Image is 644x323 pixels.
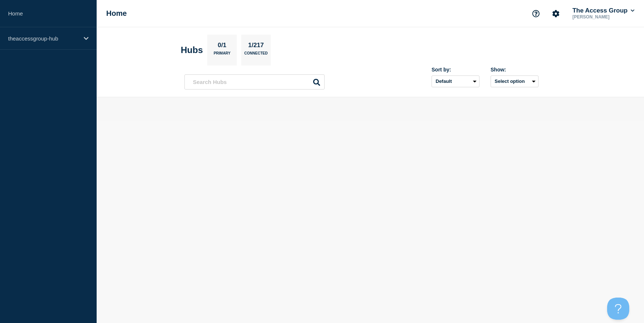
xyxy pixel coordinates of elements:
[215,42,229,51] p: 0/1
[181,45,203,55] h2: Hubs
[244,51,267,59] p: Connected
[184,74,325,89] input: Search Hubs
[491,67,539,73] div: Show:
[214,51,231,59] p: Primary
[432,67,479,73] div: Sort by:
[491,76,539,87] button: Select option
[245,42,267,51] p: 1/217
[8,35,79,42] p: theaccessgroup-hub
[571,7,636,14] button: The Access Group
[607,298,629,320] iframe: Help Scout Beacon - Open
[106,9,127,18] h1: Home
[548,6,564,21] button: Account settings
[432,76,479,87] select: Sort by
[528,6,544,21] button: Support
[571,14,636,20] p: [PERSON_NAME]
